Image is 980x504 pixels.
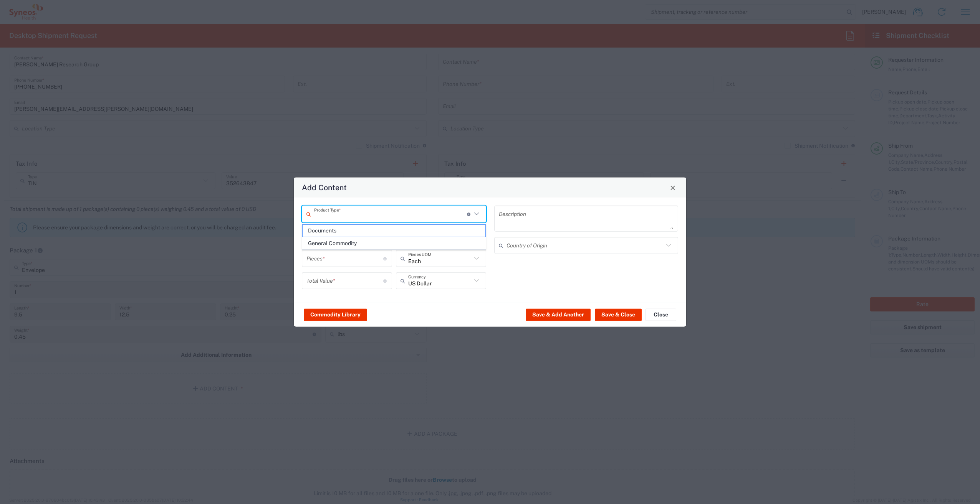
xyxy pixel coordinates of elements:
[304,308,367,321] button: Commodity Library
[667,182,678,193] button: Close
[646,308,676,321] button: Close
[302,182,347,193] h4: Add Content
[595,308,642,321] button: Save & Close
[303,225,485,237] span: Documents
[526,308,591,321] button: Save & Add Another
[303,237,485,249] span: General Commodity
